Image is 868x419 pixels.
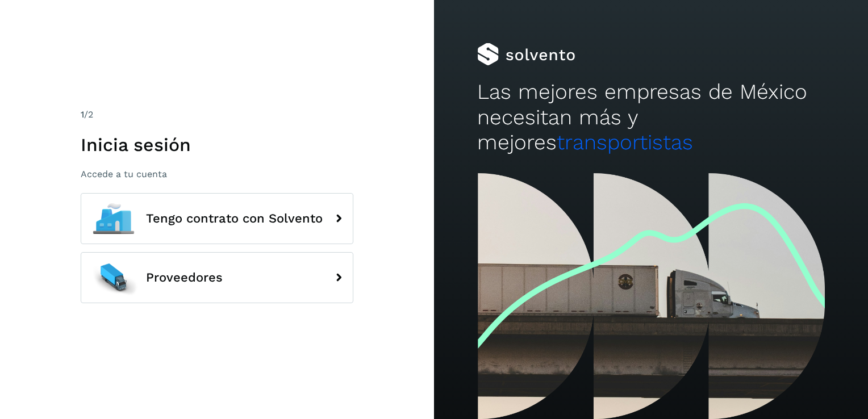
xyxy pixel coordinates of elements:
div: /2 [81,108,353,121]
p: Accede a tu cuenta [81,169,353,179]
span: transportistas [557,130,693,154]
h2: Las mejores empresas de México necesitan más y mejores [477,79,824,155]
span: 1 [81,109,84,120]
span: Tengo contrato con Solvento [146,212,323,225]
h1: Inicia sesión [81,134,353,156]
button: Tengo contrato con Solvento [81,193,353,244]
button: Proveedores [81,252,353,303]
span: Proveedores [146,271,223,284]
